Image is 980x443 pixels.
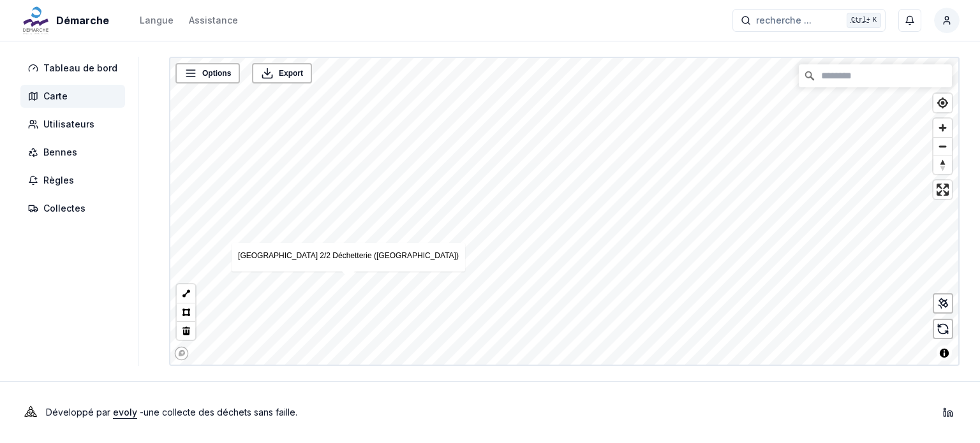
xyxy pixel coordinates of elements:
button: Toggle attribution [937,345,952,361]
a: Règles [20,169,130,192]
a: Carte [20,85,130,108]
button: recherche ...Ctrl+K [732,9,886,32]
input: Chercher [799,64,952,87]
a: Mapbox logo [174,346,189,361]
a: [GEOGRAPHIC_DATA] 2/2 Déchetterie ([GEOGRAPHIC_DATA]) [238,251,459,260]
button: LineString tool (l) [177,284,195,303]
span: Carte [43,90,68,103]
span: Règles [43,174,74,187]
span: Tableau de bord [43,62,117,75]
button: Zoom out [933,137,952,156]
div: Langue [140,14,174,27]
a: Collectes [20,197,130,220]
span: Options [202,67,231,80]
a: Bennes [20,141,130,164]
canvas: Map [170,58,966,368]
button: Delete [177,321,195,340]
button: Find my location [933,94,952,112]
a: Tableau de bord [20,57,130,80]
img: Evoly Logo [20,402,41,423]
a: Démarche [20,13,114,28]
img: Démarche Logo [20,5,51,36]
span: Collectes [43,202,85,215]
button: Polygon tool (p) [177,303,195,321]
a: Assistance [189,13,238,28]
span: Bennes [43,146,77,159]
p: Développé par - une collecte des déchets sans faille . [46,403,297,421]
span: Zoom out [933,138,952,156]
button: Langue [140,13,174,28]
a: evoly [113,407,137,418]
button: Reset bearing to north [933,156,952,174]
button: Zoom in [933,119,952,137]
a: Utilisateurs [20,113,130,136]
span: Reset bearing to north [933,156,952,174]
span: Démarche [56,13,109,28]
span: Utilisateurs [43,118,94,131]
span: recherche ... [756,14,812,27]
span: Export [279,67,303,80]
button: Enter fullscreen [933,180,952,199]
